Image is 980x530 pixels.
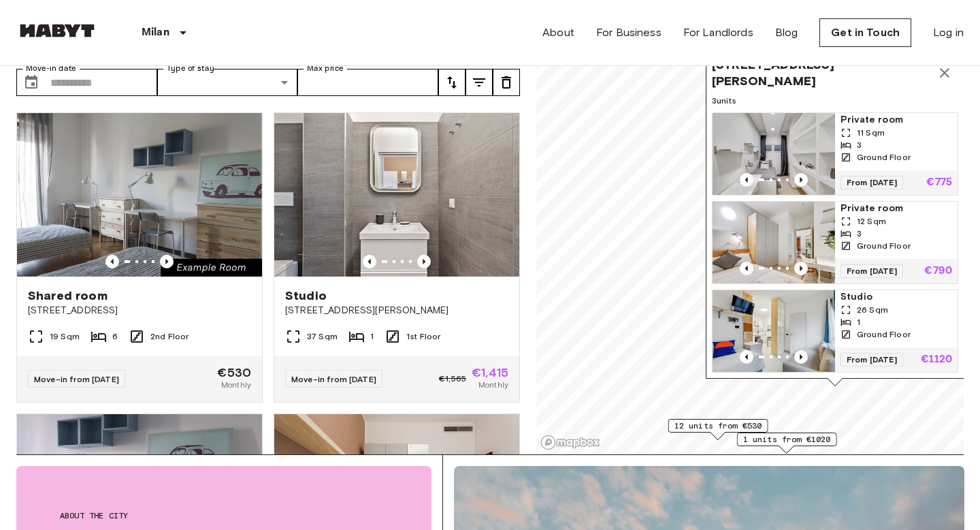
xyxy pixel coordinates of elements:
span: From [DATE] [840,176,903,189]
span: 12 Sqm [857,215,886,228]
span: Ground Floor [857,328,911,341]
button: Previous image [417,255,431,268]
a: Marketing picture of unit IT-14-029-003-04HPrevious imagePrevious imageShared room[STREET_ADDRESS... [16,112,263,403]
button: Choose date [18,69,45,96]
span: 26 Sqm [857,304,888,316]
button: Previous image [363,255,376,268]
span: 1 [857,316,860,328]
div: Map marker [737,433,837,454]
p: €775 [926,177,952,188]
img: Marketing picture of unit IT-14-059-002-01H [713,290,835,372]
span: About the city [60,510,388,522]
span: 6 [112,330,118,343]
span: From [DATE] [840,264,903,278]
span: €530 [217,367,251,379]
span: Studio [840,290,952,304]
button: tune [438,69,465,96]
img: Habyt [16,24,98,37]
a: Marketing picture of unit IT-14-059-001-02HPrevious imagePrevious imagePrivate room12 Sqm3Ground ... [712,201,958,284]
p: Milan [142,25,169,41]
img: Marketing picture of unit IT-14-040-003-01H [274,113,519,277]
button: Previous image [794,173,808,187]
button: Previous image [794,262,808,275]
label: Max price [307,63,344,74]
span: 37 Sqm [307,330,338,343]
a: Marketing picture of unit IT-14-040-003-01HPrevious imagePrevious imageStudio[STREET_ADDRESS][PER... [274,112,520,403]
div: Map marker [706,50,964,386]
span: €1,565 [439,373,466,385]
span: Ground Floor [857,151,911,163]
a: For Business [596,25,661,41]
span: [STREET_ADDRESS][PERSON_NAME] [285,304,508,317]
a: Blog [775,25,798,41]
a: Log in [933,25,964,41]
div: Map marker [668,419,768,440]
span: Ground Floor [857,240,911,252]
button: tune [465,69,493,96]
span: Private room [840,202,952,215]
a: About [542,25,574,41]
button: Previous image [105,255,119,268]
span: 1 [370,330,374,343]
p: €1120 [921,354,952,365]
button: Previous image [794,350,808,364]
span: [STREET_ADDRESS][PERSON_NAME] [712,57,931,89]
span: 19 Sqm [50,330,80,343]
span: 3 [857,139,862,151]
span: 3 [857,228,862,240]
button: Previous image [740,173,753,187]
span: Monthly [478,379,508,391]
span: 1 units from €1020 [743,433,831,446]
span: Move-in from [DATE] [291,374,376,384]
img: Marketing picture of unit IT-14-029-003-04H [17,113,262,277]
a: Get in Touch [819,18,911,47]
a: Marketing picture of unit IT-14-059-001-03HPrevious imagePrevious imagePrivate room11 Sqm3Ground ... [712,112,958,196]
span: 11 Sqm [857,127,885,139]
p: €790 [924,266,952,277]
button: Previous image [740,262,753,275]
span: 2nd Floor [150,330,189,343]
span: From [DATE] [840,353,903,367]
button: tune [493,69,520,96]
a: Mapbox logo [540,435,600,450]
span: 12 units from €530 [674,420,762,432]
a: For Landlords [683,25,753,41]
span: [STREET_ADDRESS] [28,304,251,317]
img: Marketing picture of unit IT-14-059-001-02H [713,202,835,283]
img: Marketing picture of unit IT-14-059-001-03H [713,113,835,195]
span: 3 units [712,95,958,107]
span: 1st Floor [406,330,440,343]
span: Move-in from [DATE] [34,374,119,384]
span: Shared room [28,287,108,304]
button: Previous image [160,255,174,268]
span: €1,415 [472,367,508,379]
span: Private room [840,113,952,127]
span: Monthly [221,379,251,391]
label: Type of stay [167,63,214,74]
a: Marketing picture of unit IT-14-059-002-01HPrevious imagePrevious imageStudio26 Sqm1Ground FloorF... [712,290,958,373]
span: Studio [285,287,327,304]
button: Previous image [740,350,753,364]
label: Move-in date [26,63,76,74]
